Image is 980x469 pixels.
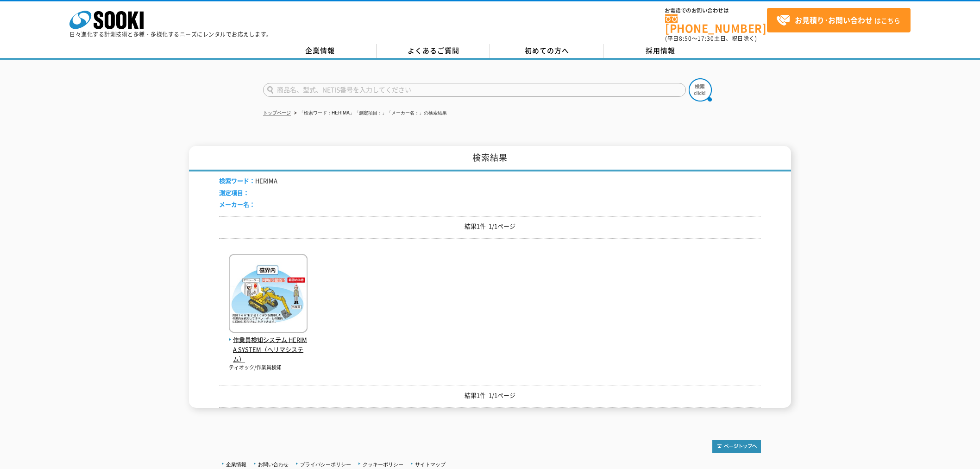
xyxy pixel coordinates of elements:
[69,32,272,37] p: 日々進化する計測技術と多種・多様化するニーズにレンタルでお応えします。
[490,44,603,58] a: 初めての方へ
[603,44,717,58] a: 採用情報
[300,462,351,467] a: プライバシーポリシー
[263,83,686,97] input: 商品名、型式、NETIS番号を入力してください
[665,14,767,33] a: [PHONE_NUMBER]
[219,176,277,186] li: HERIMA
[263,44,377,58] a: 企業情報
[226,462,246,467] a: 企業情報
[697,34,714,43] span: 17:30
[415,462,446,467] a: サイトマップ
[189,146,791,171] h1: 検索結果
[219,200,255,209] span: メーカー名：
[377,44,490,58] a: よくあるご質問
[363,462,403,467] a: クッキーポリシー
[712,440,761,453] img: トップページへ
[229,325,308,364] a: 作業員検知システム HERIMA SYSTEM（ヘリマシステム）
[665,34,757,43] span: (平日 ～ 土日、祝日除く)
[689,78,712,101] img: btn_search.png
[665,8,767,13] span: お電話でのお問い合わせは
[258,462,289,467] a: お問い合わせ
[219,391,761,400] p: 結果1件 1/1ページ
[229,254,308,335] img: HERIMA SYSTEM（ヘリマシステム）
[795,14,873,25] strong: お見積り･お問い合わせ
[767,8,911,32] a: お見積り･お問い合わせはこちら
[229,335,308,364] span: 作業員検知システム HERIMA SYSTEM（ヘリマシステム）
[219,176,255,185] span: 検索ワード：
[263,110,291,115] a: トップページ
[525,45,569,56] span: 初めての方へ
[219,222,761,231] p: 結果1件 1/1ページ
[679,34,692,43] span: 8:50
[292,108,447,118] li: 「検索ワード：HERIMA」「測定項目：」「メーカー名：」の検索結果
[776,13,900,27] span: はこちら
[219,188,249,197] span: 測定項目：
[229,364,308,372] p: ティオック/作業員検知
